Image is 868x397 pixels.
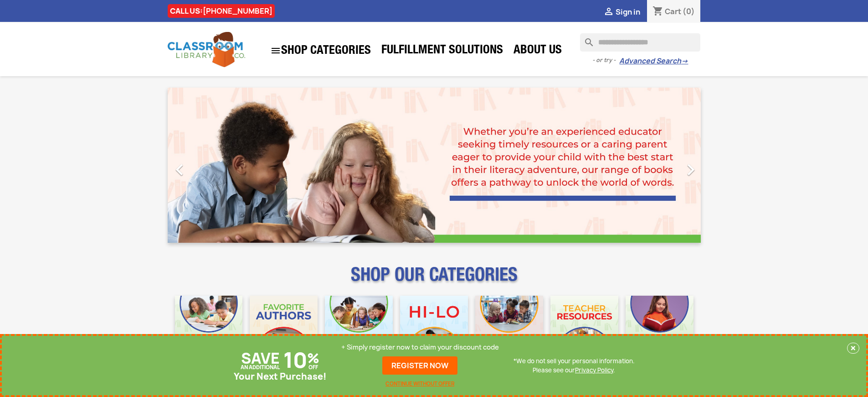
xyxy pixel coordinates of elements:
a: Next [621,88,701,243]
a: About Us [509,42,566,60]
span: (0) [683,6,695,16]
i:  [168,158,191,181]
p: SHOP OUR CATEGORIES [168,272,701,288]
img: CLC_HiLo_Mobile.jpg [400,296,468,364]
a: Advanced Search→ [619,57,688,66]
a: SHOP CATEGORIES [266,41,375,61]
img: CLC_Favorite_Authors_Mobile.jpg [250,296,318,364]
span: → [681,57,688,66]
img: CLC_Teacher_Resources_Mobile.jpg [550,296,618,364]
img: CLC_Bulk_Mobile.jpg [175,296,243,364]
div: CALL US: [168,4,275,18]
input: Search [580,33,700,52]
i:  [679,158,702,181]
a: Fulfillment Solutions [377,42,508,60]
a:  Sign in [603,7,640,17]
i:  [270,45,281,56]
img: Classroom Library Company [168,32,245,67]
i:  [603,7,614,18]
i: search [580,33,591,44]
span: Sign in [616,7,640,17]
a: Previous [168,88,248,243]
ul: Carousel container [168,88,701,243]
img: CLC_Fiction_Nonfiction_Mobile.jpg [475,296,543,364]
span: Cart [665,6,681,16]
img: CLC_Dyslexia_Mobile.jpg [626,296,693,364]
i: shopping_cart [652,6,663,17]
img: CLC_Phonics_And_Decodables_Mobile.jpg [325,296,393,364]
a: [PHONE_NUMBER] [203,6,272,16]
span: - or try - [592,56,619,65]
